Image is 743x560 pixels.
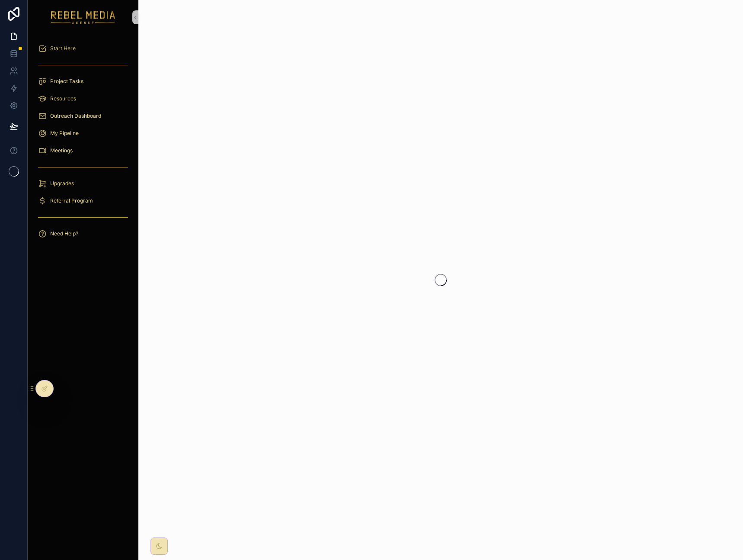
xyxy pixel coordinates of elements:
span: Meetings [50,147,73,154]
a: Resources [33,91,133,106]
span: Project Tasks [50,78,83,85]
a: My Pipeline [33,126,133,141]
span: My Pipeline [50,130,79,137]
span: Referral Program [50,197,93,204]
span: Upgrades [50,180,74,187]
a: Outreach Dashboard [33,108,133,124]
span: Start Here [50,45,76,52]
span: Need Help? [50,230,78,237]
img: App logo [51,10,115,24]
span: Outreach Dashboard [50,113,101,119]
span: Resources [50,95,76,102]
a: Project Tasks [33,74,133,89]
div: scrollable content [28,35,138,253]
a: Start Here [33,41,133,56]
a: Need Help? [33,226,133,241]
a: Meetings [33,143,133,158]
a: Upgrades [33,176,133,191]
a: Referral Program [33,193,133,209]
